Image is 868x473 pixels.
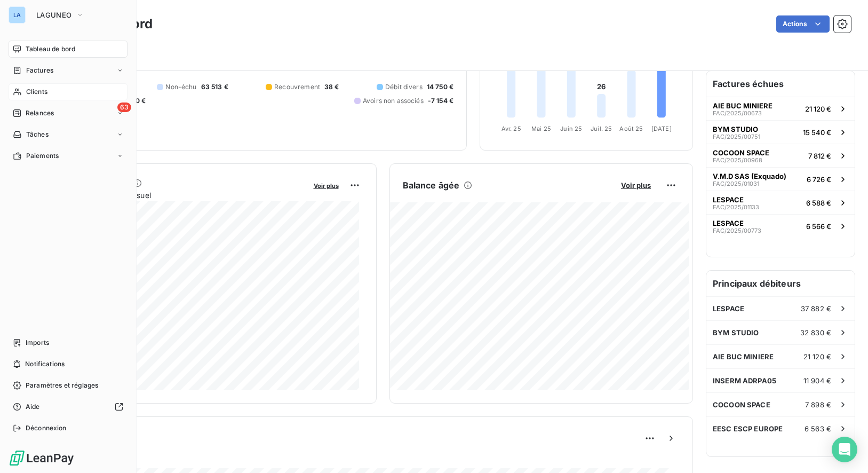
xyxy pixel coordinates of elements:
[713,304,744,313] span: LESPACE
[26,381,98,390] span: Paramètres et réglages
[26,402,40,412] span: Aide
[363,96,424,106] span: Avoirs non associés
[26,423,67,433] span: Déconnexion
[713,204,759,210] span: FAC/2025/01133
[805,400,831,409] span: 7 898 €
[201,82,228,92] span: 63 513 €
[385,82,423,92] span: Débit divers
[117,103,131,112] span: 63
[26,44,75,54] span: Tableau de bord
[9,398,128,415] a: Aide
[713,125,758,133] span: BYM STUDIO
[26,108,54,118] span: Relances
[60,190,306,201] span: Chiffre d'affaires mensuel
[560,125,582,132] tspan: Juin 25
[713,352,774,361] span: AIE BUC MINIERE
[803,352,831,361] span: 21 120 €
[801,304,831,313] span: 37 882 €
[706,191,855,214] button: LESPACEFAC/2025/011336 588 €
[706,271,855,296] h6: Principaux débiteurs
[591,125,612,132] tspan: Juil. 25
[713,133,760,140] span: FAC/2025/00751
[26,66,53,75] span: Factures
[621,181,651,190] span: Voir plus
[808,152,831,160] span: 7 812 €
[713,110,762,116] span: FAC/2025/00673
[713,227,761,234] span: FAC/2025/00773
[713,328,759,337] span: BYM STUDIO
[713,219,744,227] span: LESPACE
[428,96,453,106] span: -7 154 €
[618,180,654,190] button: Voir plus
[706,144,855,167] button: COCOON SPACEFAC/2025/009687 812 €
[800,328,831,337] span: 32 830 €
[803,128,831,137] span: 15 540 €
[806,222,831,231] span: 6 566 €
[36,11,71,19] span: LAGUNEO
[501,125,521,132] tspan: Avr. 25
[713,172,786,180] span: V.M.D SAS (Exquado)
[26,87,47,97] span: Clients
[713,424,783,433] span: EESC ESCP EUROPE
[706,71,855,97] h6: Factures échues
[165,82,196,92] span: Non-échu
[832,437,857,462] div: Open Intercom Messenger
[713,195,744,204] span: LESPACE
[805,424,831,433] span: 6 563 €
[531,125,551,132] tspan: Mai 25
[310,180,342,190] button: Voir plus
[706,120,855,144] button: BYM STUDIOFAC/2025/0075115 540 €
[803,376,831,385] span: 11 904 €
[805,105,831,113] span: 21 120 €
[314,182,339,190] span: Voir plus
[806,199,831,207] span: 6 588 €
[619,125,643,132] tspan: Août 25
[274,82,320,92] span: Recouvrement
[706,167,855,191] button: V.M.D SAS (Exquado)FAC/2025/010316 726 €
[9,450,75,467] img: Logo LeanPay
[713,101,773,110] span: AIE BUC MINIERE
[427,82,453,92] span: 14 750 €
[713,148,769,157] span: COCOON SPACE
[324,82,339,92] span: 38 €
[807,175,831,184] span: 6 726 €
[713,180,759,187] span: FAC/2025/01031
[713,376,776,385] span: INSERM ADRPA05
[26,130,49,139] span: Tâches
[776,15,830,33] button: Actions
[651,125,672,132] tspan: [DATE]
[9,6,26,23] div: LA
[706,214,855,238] button: LESPACEFAC/2025/007736 566 €
[25,359,65,369] span: Notifications
[26,338,49,348] span: Imports
[713,400,770,409] span: COCOON SPACE
[26,151,59,161] span: Paiements
[706,97,855,120] button: AIE BUC MINIEREFAC/2025/0067321 120 €
[403,179,460,192] h6: Balance âgée
[713,157,762,163] span: FAC/2025/00968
